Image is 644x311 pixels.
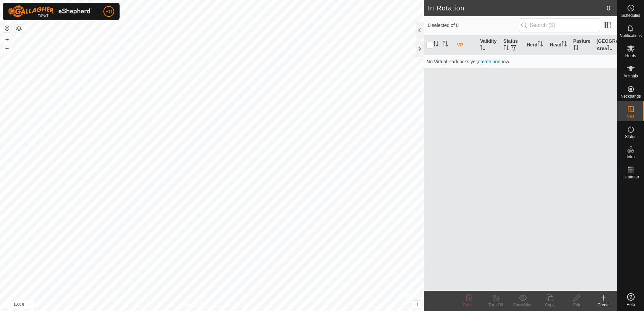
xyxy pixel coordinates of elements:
span: 0 [607,3,610,13]
span: Delete [463,303,475,307]
span: Status [625,135,636,139]
p-sorticon: Activate to sort [433,42,439,47]
span: Schedules [621,13,640,18]
h2: In Rotation [428,4,606,12]
span: RD [105,8,112,15]
span: 0 selected of 0 [428,22,518,29]
p-sorticon: Activate to sort [607,46,612,51]
th: Herd [524,35,547,55]
p-sorticon: Activate to sort [443,42,448,47]
th: Head [547,35,571,55]
div: Copy [536,302,563,308]
button: + [3,35,11,43]
input: Search (S) [519,18,600,32]
span: Heatmap [622,175,639,179]
a: Contact Us [219,302,238,308]
th: [GEOGRAPHIC_DATA] Area [594,35,617,55]
th: Status [501,35,524,55]
p-sorticon: Activate to sort [538,42,543,47]
button: – [3,44,11,52]
img: Gallagher Logo [8,5,92,18]
span: Help [626,303,635,307]
span: Infra [626,155,635,159]
a: Privacy Policy [185,302,211,308]
p-sorticon: Activate to sort [573,46,579,51]
p-sorticon: Activate to sort [480,46,485,51]
span: VPs [627,114,634,118]
th: VP [454,35,477,55]
span: i [416,301,418,307]
span: Herds [625,54,636,58]
th: Pasture [571,35,594,55]
button: i [413,301,421,308]
a: create one [478,59,500,64]
span: Notifications [620,34,642,38]
span: Neckbands [620,94,641,98]
a: Help [617,290,644,309]
div: Create [590,302,617,308]
div: Show/Hide [509,302,536,308]
span: Animals [623,74,638,78]
th: Validity [477,35,501,55]
button: Map Layers [15,25,23,33]
div: Turn Off [482,302,509,308]
p-sorticon: Activate to sort [504,46,509,51]
button: Reset Map [3,24,11,32]
div: Edit [563,302,590,308]
td: No Virtual Paddocks yet, now. [424,55,617,68]
p-sorticon: Activate to sort [561,42,567,47]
